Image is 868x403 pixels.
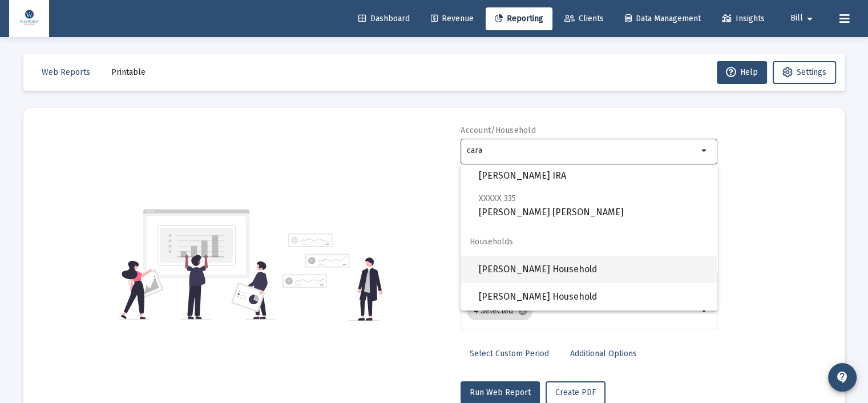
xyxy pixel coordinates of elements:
[467,146,698,155] input: Search or select an account or household
[616,7,710,30] a: Data Management
[495,14,543,23] span: Reporting
[555,388,596,397] span: Create PDF
[33,61,99,84] button: Web Reports
[119,208,276,321] img: reporting
[42,67,90,77] span: Web Reports
[570,349,637,358] span: Additional Options
[479,194,516,203] span: XXXXX 335
[797,67,826,77] span: Settings
[479,155,708,183] span: [PERSON_NAME] IRA
[790,14,803,23] span: Bill
[564,14,604,23] span: Clients
[479,256,708,283] span: [PERSON_NAME] Household
[722,14,765,23] span: Insights
[713,7,774,30] a: Insights
[18,7,41,30] img: Dashboard
[358,14,410,23] span: Dashboard
[486,7,552,30] a: Reporting
[467,300,698,323] mat-chip-list: Selection
[422,7,483,30] a: Revenue
[431,14,474,23] span: Revenue
[803,7,817,30] mat-icon: arrow_drop_down
[835,370,849,384] mat-icon: contact_support
[555,7,613,30] a: Clients
[518,306,528,316] mat-icon: cancel
[282,233,382,321] img: reporting-alt
[625,14,701,23] span: Data Management
[717,61,767,84] button: Help
[726,67,758,77] span: Help
[111,67,146,77] span: Printable
[461,228,717,256] span: Households
[470,349,549,358] span: Select Custom Period
[479,191,708,219] span: [PERSON_NAME] [PERSON_NAME]
[467,302,532,320] mat-chip: 4 Selected
[479,283,708,311] span: [PERSON_NAME] Household
[777,7,830,30] button: Bill
[102,61,155,84] button: Printable
[349,7,419,30] a: Dashboard
[470,388,531,397] span: Run Web Report
[698,144,712,158] mat-icon: arrow_drop_down
[461,126,536,135] label: Account/Household
[698,304,712,318] mat-icon: arrow_drop_down
[773,61,836,84] button: Settings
